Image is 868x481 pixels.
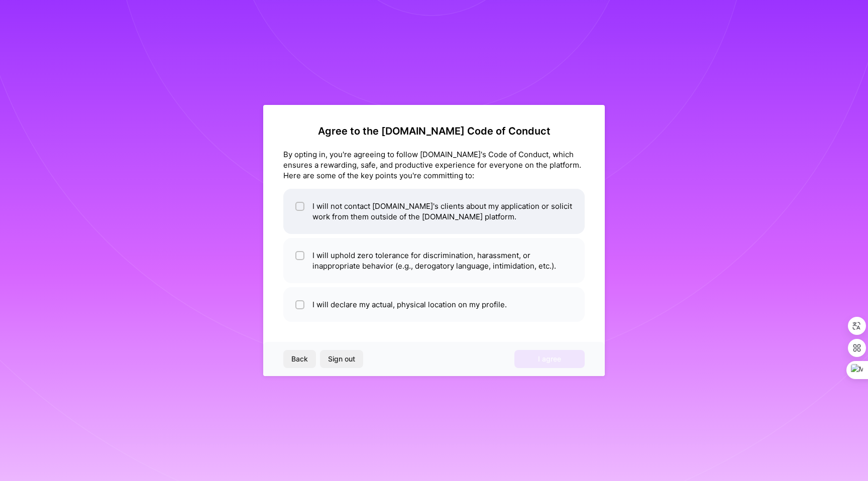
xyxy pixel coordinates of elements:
li: I will uphold zero tolerance for discrimination, harassment, or inappropriate behavior (e.g., der... [283,238,585,283]
button: Back [283,350,316,368]
span: Back [291,354,308,364]
li: I will not contact [DOMAIN_NAME]'s clients about my application or solicit work from them outside... [283,189,585,234]
div: By opting in, you're agreeing to follow [DOMAIN_NAME]'s Code of Conduct, which ensures a rewardin... [283,149,585,181]
li: I will declare my actual, physical location on my profile. [283,287,585,322]
h2: Agree to the [DOMAIN_NAME] Code of Conduct [283,125,585,137]
button: Sign out [320,350,363,368]
span: Sign out [328,354,355,364]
